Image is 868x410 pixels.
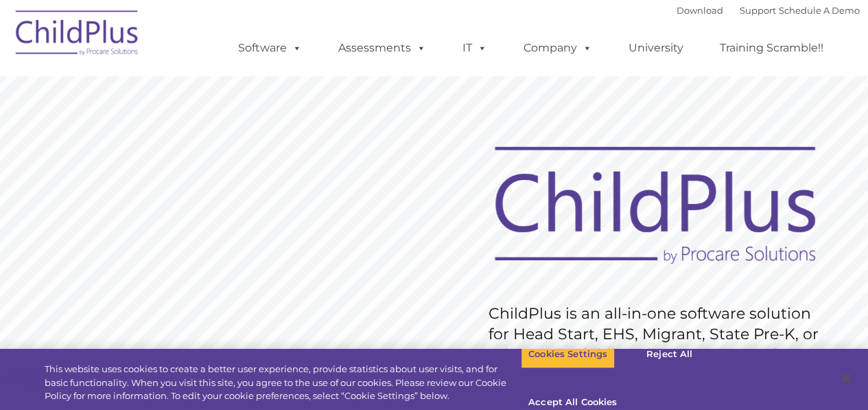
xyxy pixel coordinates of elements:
[325,34,440,62] a: Assessments
[706,34,837,62] a: Training Scramble!!
[626,340,712,369] button: Reject All
[9,1,146,69] img: ChildPlus by Procare Solutions
[677,5,723,16] a: Download
[615,34,697,62] a: University
[831,363,861,394] button: Close
[45,363,521,403] div: This website uses cookies to create a better user experience, provide statistics about user visit...
[510,34,606,62] a: Company
[521,340,615,369] button: Cookies Settings
[779,5,860,16] a: Schedule A Demo
[677,5,860,16] font: |
[224,34,316,62] a: Software
[449,34,501,62] a: IT
[740,5,776,16] a: Support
